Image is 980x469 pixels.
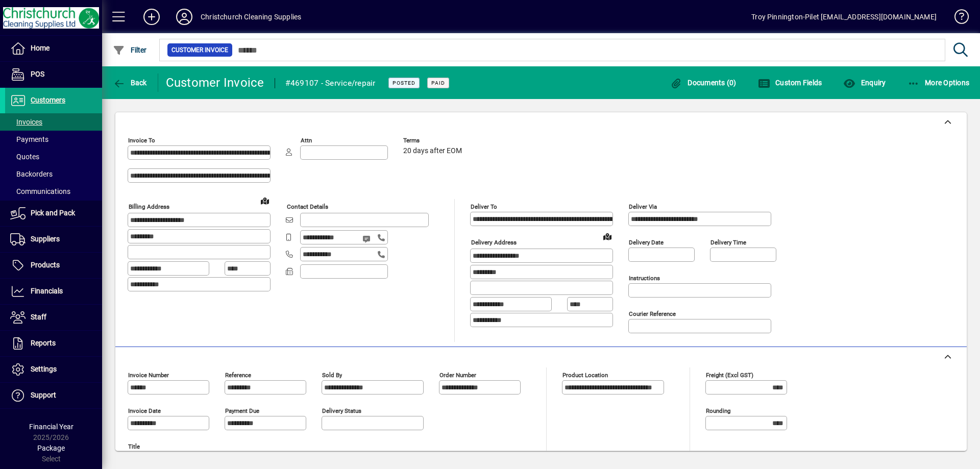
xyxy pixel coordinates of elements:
[285,75,376,91] div: #469107 - Service/repair
[439,372,476,379] mat-label: Order number
[322,407,361,414] mat-label: Delivery status
[10,135,48,143] span: Payments
[355,227,380,251] button: Send SMS
[31,365,57,373] span: Settings
[225,372,251,379] mat-label: Reference
[128,137,155,144] mat-label: Invoice To
[128,407,161,414] mat-label: Invoice date
[5,331,102,356] a: Reports
[393,80,415,86] span: Posted
[5,357,102,382] a: Settings
[10,170,53,178] span: Backorders
[5,148,102,165] a: Quotes
[110,73,150,92] button: Back
[706,407,730,414] mat-label: Rounding
[31,391,56,399] span: Support
[710,239,746,246] mat-label: Delivery time
[629,203,657,210] mat-label: Deliver via
[5,113,102,131] a: Invoices
[629,310,676,317] mat-label: Courier Reference
[5,383,102,408] a: Support
[102,73,158,92] app-page-header-button: Back
[947,2,967,35] a: Knowledge Base
[29,423,73,431] span: Financial Year
[113,79,147,87] span: Back
[171,45,228,55] span: Customer Invoice
[562,372,608,379] mat-label: Product location
[322,372,342,379] mat-label: Sold by
[5,253,102,278] a: Products
[113,46,147,54] span: Filter
[758,79,822,87] span: Custom Fields
[110,41,150,59] button: Filter
[31,96,65,104] span: Customers
[31,287,63,295] span: Financials
[166,75,264,91] div: Customer Invoice
[31,209,75,217] span: Pick and Pack
[841,73,888,92] button: Enquiry
[431,80,445,86] span: Paid
[5,183,102,200] a: Communications
[31,261,60,269] span: Products
[905,73,972,92] button: More Options
[908,79,970,87] span: More Options
[31,235,60,243] span: Suppliers
[31,339,56,347] span: Reports
[10,187,70,195] span: Communications
[31,70,44,78] span: POS
[128,372,169,379] mat-label: Invoice number
[301,137,312,144] mat-label: Attn
[37,444,65,452] span: Package
[5,36,102,61] a: Home
[629,239,664,246] mat-label: Delivery date
[629,275,660,282] mat-label: Instructions
[225,407,259,414] mat-label: Payment due
[670,79,737,87] span: Documents (0)
[201,9,301,25] div: Christchurch Cleaning Supplies
[5,131,102,148] a: Payments
[31,313,46,321] span: Staff
[843,79,886,87] span: Enquiry
[5,227,102,252] a: Suppliers
[5,279,102,304] a: Financials
[668,73,739,92] button: Documents (0)
[31,44,50,52] span: Home
[751,9,937,25] div: Troy Pinnington-Pilet [EMAIL_ADDRESS][DOMAIN_NAME]
[403,147,462,155] span: 20 days after EOM
[10,118,42,126] span: Invoices
[5,201,102,226] a: Pick and Pack
[5,165,102,183] a: Backorders
[168,8,201,26] button: Profile
[706,372,753,379] mat-label: Freight (excl GST)
[10,153,39,161] span: Quotes
[755,73,825,92] button: Custom Fields
[135,8,168,26] button: Add
[403,137,464,144] span: Terms
[599,228,616,244] a: View on map
[471,203,497,210] mat-label: Deliver To
[257,192,273,209] a: View on map
[5,62,102,87] a: POS
[5,305,102,330] a: Staff
[128,443,140,450] mat-label: Title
